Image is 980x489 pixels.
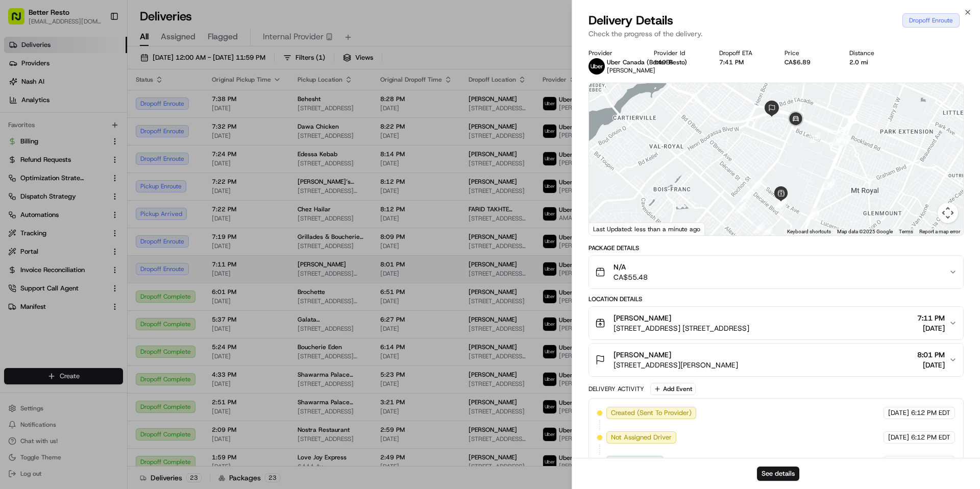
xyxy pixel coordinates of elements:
[917,360,945,370] span: [DATE]
[82,224,168,242] a: 💻API Documentation
[742,188,753,199] div: 4
[589,223,705,235] div: Last Updated: less than a minute ago
[589,256,963,288] button: N/ACA$55.48
[614,313,671,323] span: [PERSON_NAME]
[10,149,27,165] img: Regen Pajulas
[592,222,625,235] a: Open this area in Google Maps (opens a new window)
[27,66,168,77] input: Clear
[46,97,167,108] div: Start new chat
[589,295,964,303] div: Location Details
[614,350,671,360] span: [PERSON_NAME]
[174,101,186,113] button: Start new chat
[102,253,124,261] span: Pylon
[911,433,950,442] span: 6:12 PM EDT
[592,222,625,235] img: Google
[785,58,834,66] div: CA$6.89
[824,179,835,190] div: 10
[839,135,850,146] div: 11
[589,49,638,57] div: Provider
[849,49,898,57] div: Distance
[10,97,29,116] img: 1736555255976-a54dd68f-1ca7-489b-9aae-adbdc363a1c4
[46,108,140,116] div: We're available if you need us!
[751,178,763,189] div: 5
[809,132,820,143] div: 13
[919,229,960,234] a: Report a map error
[589,244,964,252] div: Package Details
[21,97,40,116] img: 1738778727109-b901c2ba-d612-49f7-a14d-d897ce62d23f
[589,29,964,39] p: Check the progress of the delivery.
[32,158,75,166] span: Regen Pajulas
[158,131,186,143] button: See all
[77,158,80,166] span: •
[607,58,687,66] span: Uber Canada (Better Resto)
[849,58,898,66] div: 2.0 mi
[899,229,913,234] a: Terms (opens in new tab)
[34,186,37,194] span: •
[911,457,950,467] span: 7:08 PM EDT
[611,408,692,418] span: Created (Sent To Provider)
[20,159,29,167] img: 1736555255976-a54dd68f-1ca7-489b-9aae-adbdc363a1c4
[20,228,78,238] span: Knowledge Base
[614,360,738,370] span: [STREET_ADDRESS][PERSON_NAME]
[888,457,909,467] span: [DATE]
[735,202,746,213] div: 3
[787,228,831,235] button: Keyboard shortcuts
[6,224,82,242] a: 📗Knowledge Base
[650,383,696,395] button: Add Event
[888,433,909,442] span: [DATE]
[86,229,94,237] div: 💻
[611,433,672,442] span: Not Assigned Driver
[757,467,799,481] button: See details
[917,313,945,323] span: 7:11 PM
[82,158,103,166] span: [DATE]
[589,344,963,376] button: [PERSON_NAME][STREET_ADDRESS][PERSON_NAME]8:01 PM[DATE]
[589,12,673,29] span: Delivery Details
[589,385,644,393] div: Delivery Activity
[775,197,787,208] div: 8
[589,307,963,339] button: [PERSON_NAME][STREET_ADDRESS] [STREET_ADDRESS]7:11 PM[DATE]
[614,323,749,333] span: [STREET_ADDRESS] [STREET_ADDRESS]
[775,197,786,208] div: 7
[807,208,818,219] div: 9
[938,203,958,223] button: Map camera controls
[911,408,950,418] span: 6:12 PM EDT
[10,229,18,237] div: 📗
[719,58,768,66] div: 7:41 PM
[10,41,186,57] p: Welcome 👋
[589,58,605,75] img: uber-new-logo.jpeg
[917,350,945,360] span: 8:01 PM
[611,457,659,467] span: Assigned Driver
[654,49,703,57] div: Provider Id
[607,66,655,75] span: [PERSON_NAME]
[614,262,648,272] span: N/A
[832,134,844,145] div: 12
[72,253,124,261] a: Powered byPylon
[761,226,772,237] div: 1
[917,323,945,333] span: [DATE]
[654,58,673,66] button: 140E6
[10,10,31,31] img: Nash
[837,229,893,234] span: Map data ©2025 Google
[785,49,834,57] div: Price
[96,228,164,238] span: API Documentation
[888,408,909,418] span: [DATE]
[753,222,764,233] div: 2
[39,186,60,194] span: [DATE]
[10,133,68,141] div: Past conversations
[719,49,768,57] div: Dropoff ETA
[614,272,648,282] span: CA$55.48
